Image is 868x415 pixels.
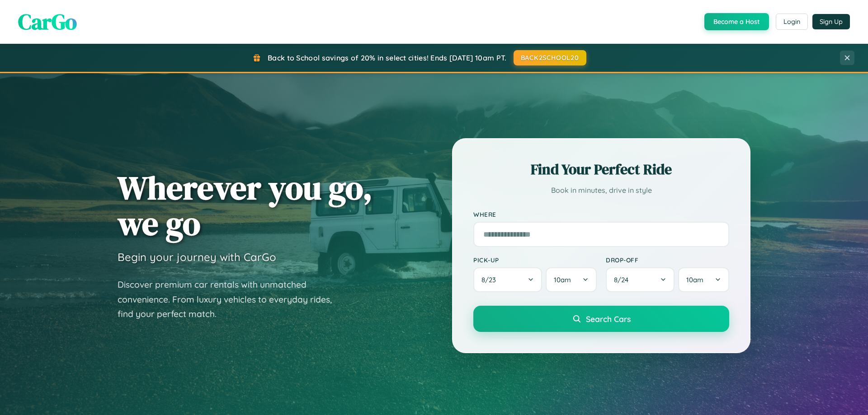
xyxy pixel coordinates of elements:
button: 10am [546,267,597,292]
span: Search Cars [586,314,631,324]
span: 10am [554,275,571,284]
h3: Begin your journey with CarGo [118,250,276,264]
button: Login [776,14,808,30]
p: Book in minutes, drive in style [473,184,729,197]
h1: Wherever you go, we go [118,170,373,241]
label: Drop-off [606,256,729,264]
button: BACK2SCHOOL20 [514,50,586,65]
span: 8 / 23 [481,275,500,284]
span: CarGo [18,7,77,37]
button: Sign Up [812,14,850,29]
h2: Find Your Perfect Ride [473,159,729,179]
button: 10am [678,267,729,292]
span: Back to School savings of 20% in select cities! Ends [DATE] 10am PT. [268,53,506,62]
p: Discover premium car rentals with unmatched convenience. From luxury vehicles to everyday rides, ... [118,277,344,322]
span: 8 / 24 [614,275,633,284]
label: Pick-up [473,256,597,264]
label: Where [473,210,729,218]
button: Search Cars [473,306,729,332]
span: 10am [686,275,703,284]
button: 8/23 [473,267,542,292]
button: 8/24 [606,267,675,292]
button: Become a Host [704,13,769,30]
